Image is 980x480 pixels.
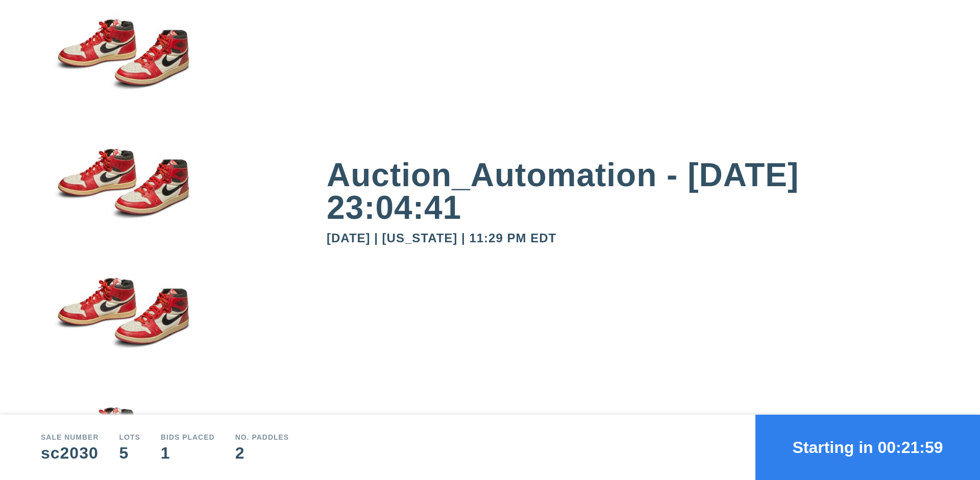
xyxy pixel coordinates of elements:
div: 5 [119,445,140,461]
button: Starting in 00:21:59 [755,415,980,480]
div: Lots [119,434,140,441]
div: Sale number [41,434,99,441]
img: small [41,2,204,132]
div: 1 [161,445,215,461]
img: small [41,132,204,261]
div: 2 [235,445,289,461]
div: Bids Placed [161,434,215,441]
div: Auction_Automation - [DATE] 23:04:41 [327,159,939,224]
div: No. Paddles [235,434,289,441]
div: sc2030 [41,445,99,461]
div: [DATE] | [US_STATE] | 11:29 PM EDT [327,232,939,244]
img: small [41,261,204,390]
